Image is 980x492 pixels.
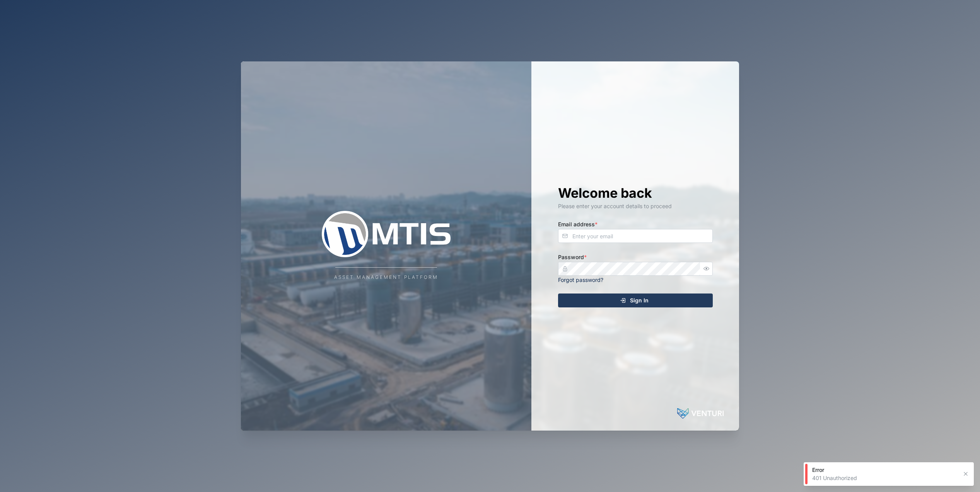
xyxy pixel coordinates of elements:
[630,294,649,307] span: Sign In
[812,466,958,474] div: Error
[558,294,713,307] button: Sign In
[558,253,587,261] label: Password
[558,277,603,283] a: Forgot password?
[558,202,713,210] div: Please enter your account details to proceed
[334,274,438,281] div: Asset Management Platform
[558,229,713,243] input: Enter your email
[309,211,464,257] img: Company Logo
[558,185,713,202] h1: Welcome back
[558,220,598,229] label: Email address
[677,406,724,421] img: Powered by: Venturi
[812,474,958,482] div: 401 Unauthorized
